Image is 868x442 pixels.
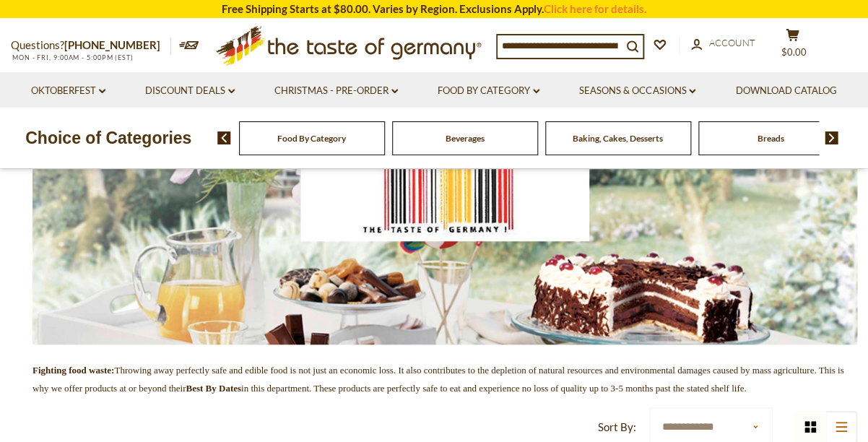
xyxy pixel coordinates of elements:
[217,131,231,144] img: previous arrow
[573,133,663,144] a: Baking, Cakes, Desserts
[446,133,485,144] a: Beverages
[145,83,235,99] a: Discount Deals
[579,83,695,99] a: Seasons & Occasions
[771,28,814,64] button: $0.00
[735,83,836,99] a: Download Catalog
[781,46,807,58] span: $0.00
[32,138,857,344] img: the-taste-of-germany-barcode-3.jpg
[64,38,160,51] a: [PHONE_NUMBER]
[597,418,635,436] label: Sort By:
[274,83,398,99] a: Christmas - PRE-ORDER
[544,2,646,15] a: Click here for details.
[11,53,134,61] span: MON - FRI, 9:00AM - 5:00PM (EST)
[691,35,755,51] a: Account
[277,133,346,144] a: Food By Category
[31,83,105,99] a: Oktoberfest
[438,83,539,99] a: Food By Category
[758,133,784,144] a: Breads
[186,383,241,394] strong: Best By Dates
[32,365,843,394] span: Throwing away perfectly safe and edible food is not just an economic loss. It also contributes to...
[709,37,755,48] span: Account
[11,36,171,55] p: Questions?
[825,131,838,144] img: next arrow
[32,365,114,376] span: Fighting food waste:
[32,365,843,394] span: in this department. These products are perfectly safe to eat and experience no loss of quality up...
